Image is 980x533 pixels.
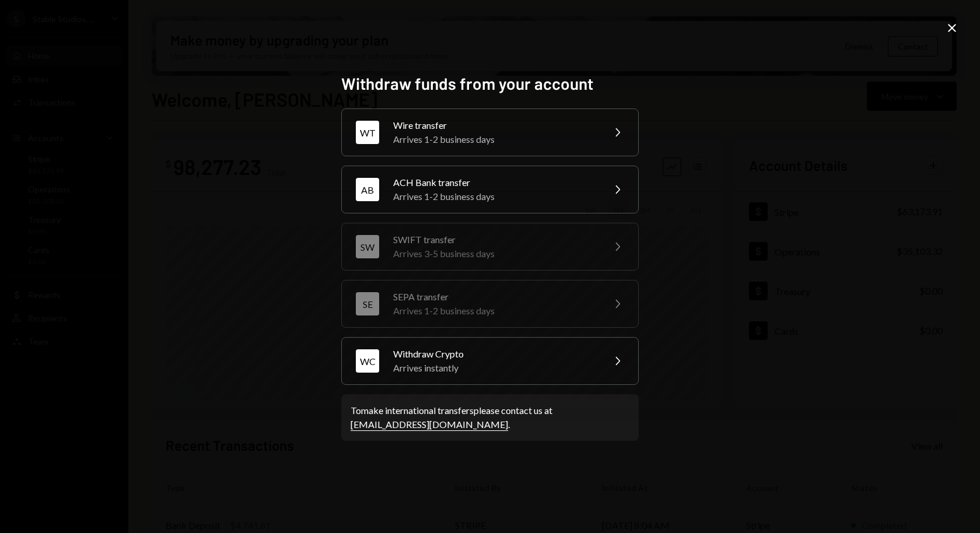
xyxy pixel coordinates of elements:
div: WT [356,121,379,144]
div: Withdraw Crypto [393,347,596,361]
button: ABACH Bank transferArrives 1-2 business days [341,166,639,213]
button: WTWire transferArrives 1-2 business days [341,108,639,156]
div: Arrives 3-5 business days [393,247,596,261]
button: SWSWIFT transferArrives 3-5 business days [341,223,639,271]
button: WCWithdraw CryptoArrives instantly [341,337,639,385]
div: To make international transfers please contact us at . [351,404,629,432]
div: WC [356,349,379,373]
div: AB [356,178,379,201]
h2: Withdraw funds from your account [341,72,639,95]
div: Arrives instantly [393,361,596,375]
div: Arrives 1-2 business days [393,132,596,146]
div: Arrives 1-2 business days [393,304,596,318]
div: ACH Bank transfer [393,176,596,190]
a: [EMAIL_ADDRESS][DOMAIN_NAME] [351,419,508,431]
div: Arrives 1-2 business days [393,190,596,204]
div: Wire transfer [393,118,596,132]
div: SE [356,292,379,315]
div: SEPA transfer [393,290,596,304]
button: SESEPA transferArrives 1-2 business days [341,280,639,328]
div: SWIFT transfer [393,233,596,247]
div: SW [356,235,379,258]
